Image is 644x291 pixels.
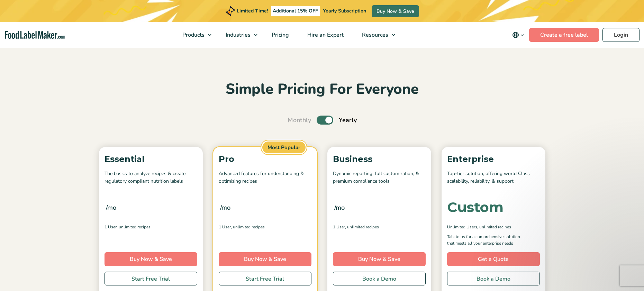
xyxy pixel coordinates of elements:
[219,153,311,166] p: Pro
[529,28,599,42] a: Create a free label
[105,153,197,166] p: Essential
[333,272,426,285] a: Book a Demo
[261,140,307,155] span: Most Popular
[117,224,151,230] span: , Unlimited Recipes
[270,31,290,39] span: Pricing
[323,8,366,14] span: Yearly Subscription
[620,267,637,284] iframe: Intercom live chat
[345,224,379,230] span: , Unlimited Recipes
[180,31,205,39] span: Products
[105,272,197,285] a: Start Free Trial
[105,170,197,185] p: The basics to analyze recipes & create regulatory compliant nutrition labels
[173,22,215,48] a: Products
[334,203,345,212] span: /mo
[231,224,265,230] span: , Unlimited Recipes
[219,272,311,285] a: Start Free Trial
[305,31,344,39] span: Hire an Expert
[447,153,540,166] p: Enterprise
[217,22,261,48] a: Industries
[333,252,426,266] a: Buy Now & Save
[339,116,357,125] span: Yearly
[96,80,549,99] h2: Simple Pricing For Everyone
[237,8,268,14] span: Limited Time!
[447,252,540,266] a: Get a Quote
[477,224,511,230] span: , Unlimited Recipes
[447,200,504,214] div: Custom
[447,272,540,285] a: Book a Demo
[105,252,197,266] a: Buy Now & Save
[360,31,389,39] span: Resources
[353,22,399,48] a: Resources
[224,31,251,39] span: Industries
[271,6,320,16] span: Additional 15% OFF
[333,224,345,230] span: 1 User
[219,252,311,266] a: Buy Now & Save
[263,22,297,48] a: Pricing
[105,224,117,230] span: 1 User
[219,224,231,230] span: 1 User
[602,28,640,42] a: Login
[372,5,419,17] a: Buy Now & Save
[333,170,426,185] p: Dynamic reporting, full customization, & premium compliance tools
[333,153,426,166] p: Business
[298,22,351,48] a: Hire an Expert
[106,203,116,212] span: /mo
[220,203,230,212] span: /mo
[447,224,477,230] span: Unlimited Users
[317,116,333,125] label: Toggle
[288,116,311,125] span: Monthly
[447,234,527,247] p: Talk to us for a comprehensive solution that meets all your enterprise needs
[447,170,540,185] p: Top-tier solution, offering world Class scalability, reliability, & support
[219,170,311,185] p: Advanced features for understanding & optimizing recipes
